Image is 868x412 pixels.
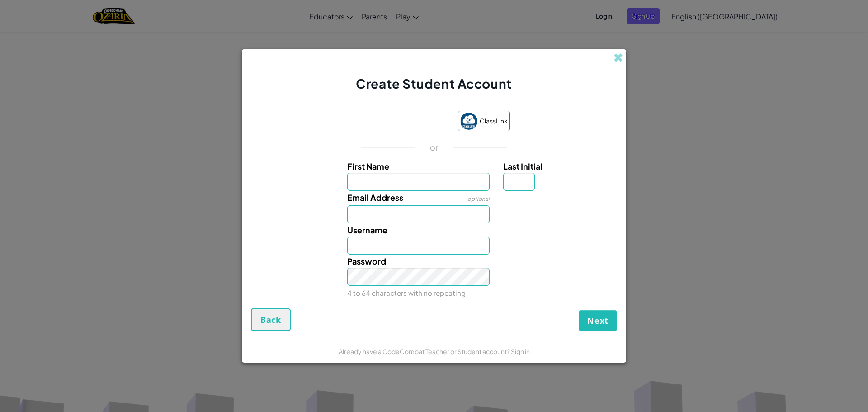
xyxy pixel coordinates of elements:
span: Password [347,256,386,266]
span: Already have a CodeCombat Teacher or Student account? [339,347,511,355]
p: or [430,142,439,153]
span: Email Address [347,192,403,203]
span: First Name [347,161,389,171]
button: Back [251,308,291,331]
img: classlink-logo-small.png [460,113,477,130]
small: 4 to 64 characters with no repeating [347,289,466,297]
span: Username [347,225,387,235]
span: ClassLink [480,114,508,128]
span: Back [260,314,281,325]
span: optional [467,195,490,202]
a: Sign in [511,347,530,355]
span: Create Student Account [356,76,512,91]
span: Last Initial [503,161,542,171]
iframe: Sign in with Google Button [354,112,453,132]
button: Next [579,310,617,331]
span: Next [587,315,609,326]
